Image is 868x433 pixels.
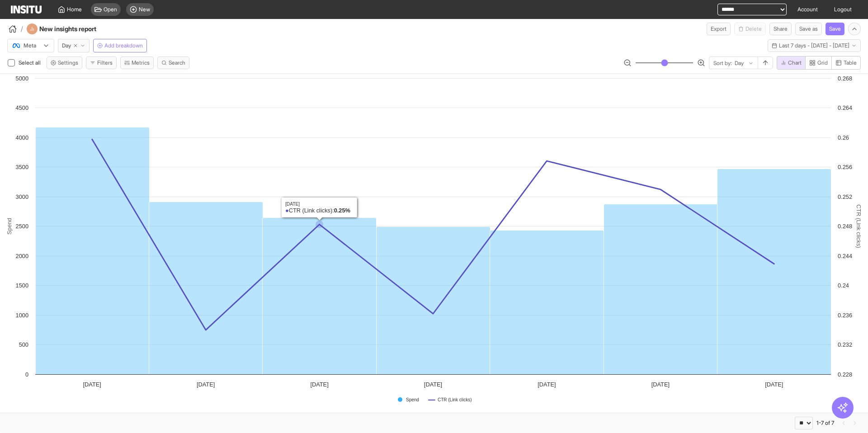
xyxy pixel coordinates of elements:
[779,42,849,49] span: Last 7 days - [DATE] - [DATE]
[58,39,90,52] button: Day
[838,223,852,230] text: 0.248
[765,381,783,388] tspan: [DATE]
[139,6,150,13] span: New
[838,282,849,289] text: 0.24
[104,6,117,13] span: Open
[826,23,844,35] button: Save
[16,75,28,82] text: 5000
[844,59,857,66] span: Table
[838,341,852,348] text: 0.232
[855,204,862,248] text: CTR (Link clicks)
[27,24,121,34] div: New insights report
[538,381,556,388] tspan: [DATE]
[47,56,82,69] button: Settings
[83,381,101,388] tspan: [DATE]
[169,59,185,66] span: Search
[805,56,832,70] button: Grid
[310,381,328,388] tspan: [DATE]
[831,56,861,70] button: Table
[62,42,71,49] span: Day
[16,193,28,200] text: 3000
[16,134,28,141] text: 4000
[838,371,852,378] text: 0.228
[67,6,82,13] span: Home
[707,23,731,35] button: Export
[19,59,42,66] span: Select all
[838,253,852,259] text: 0.244
[86,56,117,69] button: Filters
[713,60,732,67] span: Sort by:
[734,23,766,35] span: You cannot delete a preset report.
[816,419,834,427] div: 1-7 of 7
[424,381,442,388] tspan: [DATE]
[120,56,154,69] button: Metrics
[197,381,215,388] tspan: [DATE]
[406,397,419,402] text: Spend
[19,341,28,348] text: 500
[838,75,852,82] text: 0.268
[838,104,852,111] text: 0.264
[838,312,852,319] text: 0.236
[777,56,806,70] button: Chart
[7,24,23,34] button: /
[16,253,28,259] text: 2000
[11,5,42,14] img: Logo
[651,381,670,388] tspan: [DATE]
[769,23,792,35] button: Share
[16,282,28,289] text: 1500
[25,371,28,378] text: 0
[58,59,78,66] span: Settings
[16,223,28,230] text: 2500
[838,164,852,170] text: 0.256
[93,39,147,52] button: Add breakdown
[838,134,849,141] text: 0.26
[16,104,28,111] text: 4500
[768,39,861,52] button: Last 7 days - [DATE] - [DATE]
[838,193,852,200] text: 0.252
[21,24,23,33] span: /
[734,23,766,35] button: Delete
[104,42,143,49] span: Add breakdown
[788,59,802,66] span: Chart
[438,397,472,402] text: CTR (Link clicks)
[39,24,121,33] h4: New insights report
[817,59,828,66] span: Grid
[795,23,822,35] button: Save as
[16,164,28,170] text: 3500
[6,218,13,235] text: Spend
[157,56,189,69] button: Search
[16,312,28,319] text: 1000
